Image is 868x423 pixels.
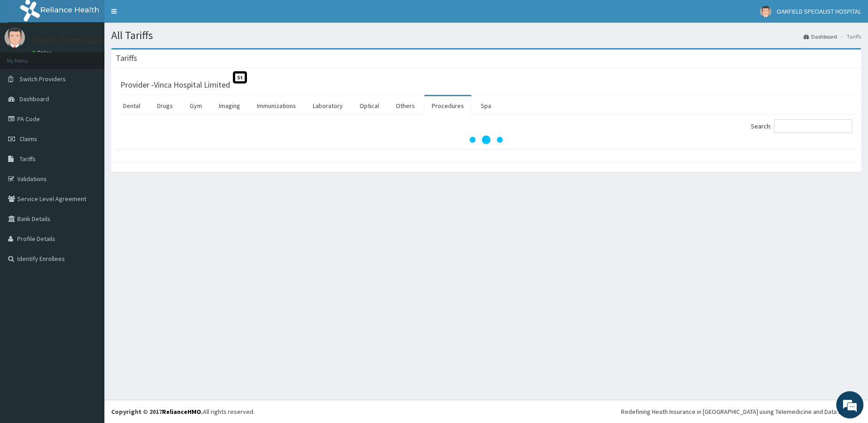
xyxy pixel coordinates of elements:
[424,96,471,115] a: Procedures
[5,248,173,280] textarea: Type your message and hit 'Enter'
[20,135,37,143] span: Claims
[804,33,837,40] a: Dashboard
[111,408,203,416] strong: Copyright © 2017 .
[5,27,25,48] img: User Image
[53,114,125,206] span: We're online!
[20,155,36,163] span: Tariffs
[777,7,861,15] span: OAKFIELD SPECIALIST HOSPITAL
[47,51,153,63] div: Chat with us now
[116,96,148,115] a: Dental
[120,81,230,89] h3: Provider - Vinca Hospital Limited
[250,96,303,115] a: Immunizations
[233,71,247,84] span: St
[473,96,498,115] a: Spa
[20,75,66,83] span: Switch Providers
[774,119,852,133] input: Search:
[111,30,861,41] h1: All Tariffs
[116,54,137,62] h3: Tariffs
[760,6,771,17] img: User Image
[751,119,852,133] label: Search:
[32,37,145,45] p: OAKFIELD SPECIALIST HOSPITAL
[182,96,209,115] a: Gym
[150,96,180,115] a: Drugs
[32,49,54,56] a: Online
[20,95,49,103] span: Dashboard
[468,122,504,158] svg: audio-loading
[162,408,201,416] a: RelianceHMO
[621,407,861,416] div: Redefining Heath Insurance in [GEOGRAPHIC_DATA] using Telemedicine and Data Science!
[212,96,247,115] a: Imaging
[838,33,861,40] li: Tariffs
[17,45,37,68] img: d_794563401_company_1708531726252_794563401
[104,400,868,423] footer: All rights reserved.
[149,5,171,26] div: Minimize live chat window
[389,96,422,115] a: Others
[352,96,386,115] a: Optical
[306,96,350,115] a: Laboratory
